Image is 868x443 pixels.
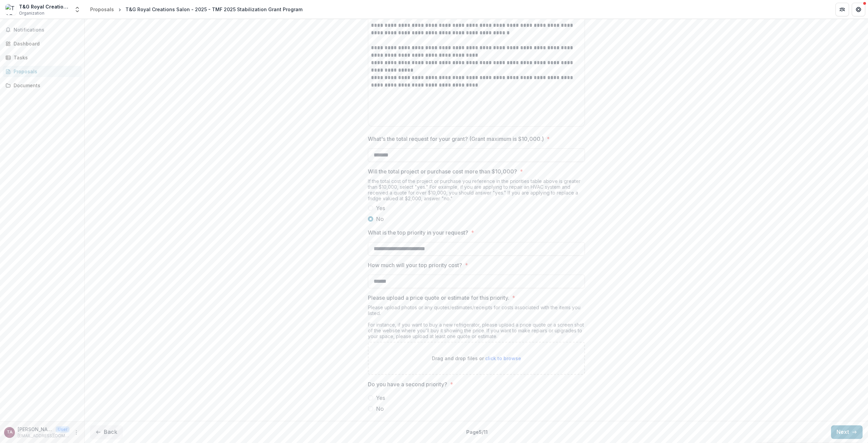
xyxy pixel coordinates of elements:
[368,304,585,342] div: Please upload photos or any quotes/estimates/receipts for costs associated with the items you lis...
[376,394,385,402] span: Yes
[87,4,305,14] nav: breadcrumb
[3,52,82,63] a: Tasks
[18,433,70,439] p: [EMAIL_ADDRESS][DOMAIN_NAME]
[368,294,509,302] p: Please upload a price quote or estimate for this priority.
[376,215,384,223] span: No
[368,167,517,176] p: Will the total project or purchase cost more than $10,000?
[73,3,82,16] button: Open entity switcher
[376,405,384,413] span: No
[19,3,70,10] div: T&G Royal Creations Salon
[14,40,76,47] div: Dashboard
[368,380,447,388] p: Do you have a second priority?
[3,24,82,35] button: Notifications
[3,66,82,77] a: Proposals
[368,261,462,269] p: How much will your top priority cost?
[3,80,82,91] a: Documents
[485,355,521,361] span: click to browse
[368,228,468,237] p: What is the top priority in your request?
[18,426,53,433] p: [PERSON_NAME]
[19,10,44,16] span: Organization
[368,178,585,204] div: If the total cost of the project or purchase you reference in the priorities table above is great...
[72,428,80,437] button: More
[5,4,16,15] img: T&G Royal Creations Salon
[14,54,76,61] div: Tasks
[90,6,114,13] div: Proposals
[368,135,544,143] p: What's the total request for your grant? (Grant maximum is $10,000.)
[90,425,123,439] button: Back
[852,3,865,16] button: Get Help
[56,426,70,432] p: User
[14,68,76,75] div: Proposals
[14,27,79,33] span: Notifications
[7,430,13,435] div: teroel Adediran
[3,38,82,49] a: Dashboard
[835,3,849,16] button: Partners
[14,82,76,89] div: Documents
[87,4,117,14] a: Proposals
[125,6,302,13] div: T&G Royal Creations Salon - 2025 - TMF 2025 Stabilization Grant Program
[466,428,488,436] p: Page 5 / 11
[432,355,521,362] p: Drag and drop files or
[376,204,385,212] span: Yes
[831,425,863,439] button: Next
